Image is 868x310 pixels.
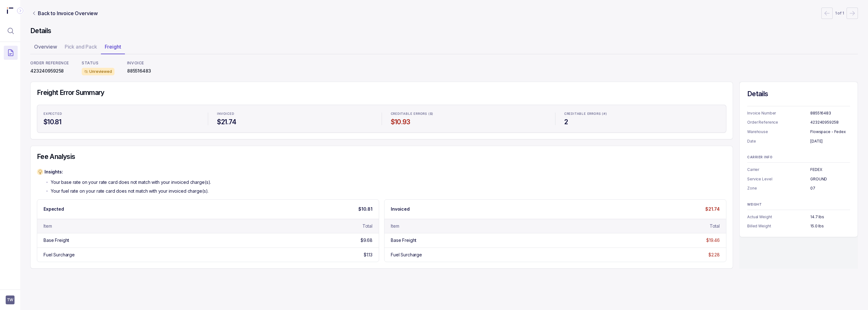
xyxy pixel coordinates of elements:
[105,43,121,50] p: Freight
[560,108,724,130] li: Statistic Creditable Errors (#)
[391,206,410,212] p: Invoiced
[710,223,720,229] div: Total
[810,138,850,144] p: [DATE]
[747,129,810,135] p: Warehouse
[361,237,372,243] div: $9.68
[16,7,24,15] div: Collapse Icon
[391,112,434,116] p: Creditable Errors ($)
[30,26,858,35] h4: Details
[708,252,720,258] div: $2.28
[34,43,57,50] p: Overview
[30,68,69,74] p: 423240959258
[810,223,850,229] p: 15.0 lbs
[810,110,850,116] p: 885516483
[747,119,810,126] p: Order Reference
[810,167,850,173] p: FEDEX
[217,112,234,116] p: Invoiced
[810,129,850,135] p: Flowspace - Fedex
[747,110,810,116] p: Invoice Number
[82,68,114,75] div: Unreviewed
[30,42,61,54] li: Tab Overview
[747,155,850,159] p: CARRIER INFO
[747,110,850,144] ul: Information Summary
[6,295,15,304] button: User initials
[364,252,372,258] div: $1.13
[747,167,810,173] p: Carrier
[358,206,372,212] p: $10.81
[391,223,399,229] div: Item
[4,46,18,60] button: Menu Icon Button DocumentTextIcon
[810,185,850,191] p: 07
[44,169,211,175] p: Insights:
[747,167,850,191] ul: Information Summary
[44,223,52,229] div: Item
[44,206,64,212] p: Expected
[30,42,858,54] ul: Tab Group
[747,214,850,229] ul: Information Summary
[127,61,151,66] p: INVOICE
[747,176,810,182] p: Service Level
[44,118,199,126] h4: $10.81
[747,185,810,191] p: Zone
[51,188,208,194] p: Your fuel rate on your rate card does not match with your invoiced charge(s).
[82,61,114,66] p: STATUS
[391,237,416,243] div: Base Freight
[810,119,850,126] p: 423240959258
[44,237,69,243] div: Base Freight
[747,138,810,144] p: Date
[37,105,726,133] ul: Statistic Highlights
[835,10,844,16] p: 1 of 1
[127,68,151,74] p: 885516483
[391,118,546,126] h4: $10.93
[747,90,850,98] h4: Details
[564,112,607,116] p: Creditable Errors (#)
[37,152,726,161] h4: Fee Analysis
[705,206,720,212] p: $21.74
[51,179,211,185] p: Your base rate on your rate card does not match with your invoiced charge(s).
[217,118,372,126] h4: $21.74
[387,108,550,130] li: Statistic Creditable Errors ($)
[4,24,18,38] button: Menu Icon Button MagnifyingGlassIcon
[40,108,203,130] li: Statistic Expected
[213,108,376,130] li: Statistic Invoiced
[747,223,810,229] p: Billed Weight
[44,252,75,258] div: Fuel Surcharge
[38,9,98,17] p: Back to Invoice Overview
[564,118,720,126] h4: 2
[30,61,69,66] p: ORDER REFERENCE
[101,42,125,54] li: Tab Freight
[391,252,422,258] div: Fuel Surcharge
[362,223,372,229] div: Total
[810,214,850,220] p: 14.7 lbs
[747,203,850,207] p: WEIGHT
[747,214,810,220] p: Actual Weight
[37,88,726,97] h4: Freight Error Summary
[706,237,720,243] div: $19.46
[44,112,62,116] p: Expected
[30,9,99,17] a: Link Back to Invoice Overview
[810,176,850,182] p: GROUND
